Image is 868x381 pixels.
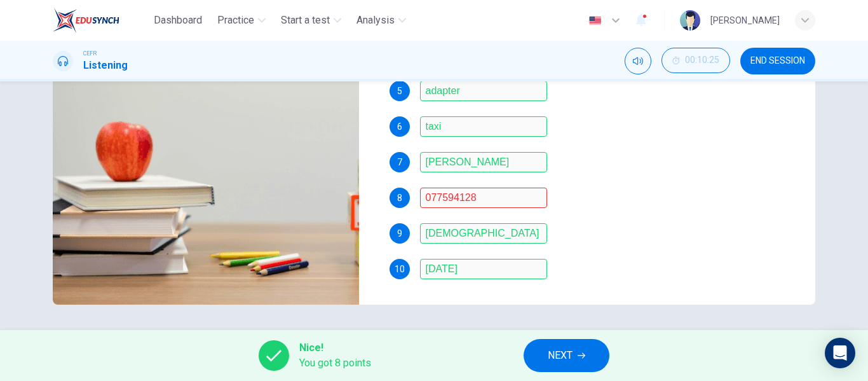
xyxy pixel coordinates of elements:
[217,13,254,28] span: Practice
[397,158,402,167] span: 7
[825,338,855,368] div: Open Intercom Messenger
[53,8,119,33] img: EduSynch logo
[395,265,405,274] span: 10
[212,9,271,32] button: Practice
[548,347,573,364] span: NEXT
[420,81,547,101] input: adaptor; adapter
[420,259,547,279] input: 30th of April; April 30; 30 of April; April 30th; April thirtieth; 30/04
[587,16,603,25] img: en
[397,229,402,238] span: 9
[356,13,395,28] span: Analysis
[420,223,547,244] input: church
[680,10,700,31] img: Profile picture
[83,49,97,58] span: CEFR
[661,48,730,74] div: Hide
[299,340,371,356] span: Nice!
[420,188,547,208] input: 80777594128
[149,9,207,32] button: Dashboard
[397,122,402,131] span: 6
[397,193,402,202] span: 8
[420,116,547,137] input: taxi
[53,8,149,33] a: EduSynch logo
[397,87,402,95] span: 5
[661,48,730,73] button: 00:10:25
[740,48,815,74] button: END SESSION
[276,9,346,32] button: Start a test
[625,48,651,74] div: Mute
[154,13,202,28] span: Dashboard
[83,58,128,73] h1: Listening
[524,339,609,372] button: NEXT
[351,9,411,32] button: Analysis
[685,55,719,66] span: 00:10:25
[420,152,547,172] input: Jefferey
[750,56,805,66] span: END SESSION
[710,13,780,28] div: [PERSON_NAME]
[281,13,330,28] span: Start a test
[299,356,371,371] span: You got 8 points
